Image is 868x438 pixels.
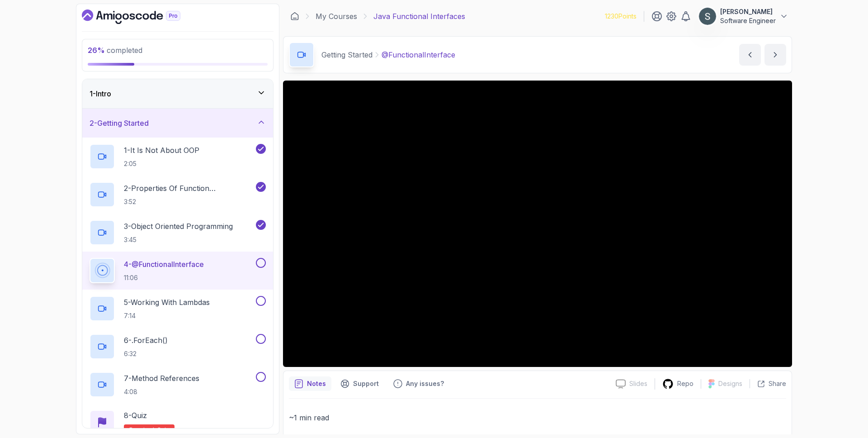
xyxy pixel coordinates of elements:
[90,410,266,435] button: 8-QuizRequired-quiz
[739,44,761,66] button: previous content
[82,79,273,108] button: 1-Intro
[698,7,788,25] button: user profile image[PERSON_NAME]Software Engineer
[90,118,149,129] h3: 2 - Getting Started
[90,220,266,245] button: 3-Object Oriented Programming3:45
[720,7,776,16] p: [PERSON_NAME]
[90,88,111,99] h3: 1 - Intro
[307,379,326,388] p: Notes
[124,387,199,396] p: 4:08
[316,11,357,22] a: My Courses
[124,183,254,194] p: 2 - Properties Of Function Programming
[718,379,742,388] p: Designs
[655,378,701,390] a: Repo
[388,376,449,391] button: Feedback button
[124,273,204,282] p: 11:06
[124,235,233,244] p: 3:45
[129,426,157,433] span: Required-
[124,311,210,320] p: 7:14
[124,297,210,308] p: 5 - Working With Lambdas
[90,372,266,397] button: 7-Method References4:08
[90,258,266,283] button: 4-@FunctionalInterface11:06
[353,379,379,388] p: Support
[406,379,444,388] p: Any issues?
[605,12,637,21] p: 1230 Points
[82,109,273,138] button: 2-Getting Started
[90,182,266,207] button: 2-Properties Of Function Programming3:52
[699,8,716,25] img: user profile image
[290,12,299,21] a: Dashboard
[677,379,693,388] p: Repo
[373,11,465,22] p: Java Functional Interfaces
[750,379,786,388] button: Share
[157,426,169,433] span: quiz
[124,197,254,206] p: 3:52
[124,221,233,232] p: 3 - Object Oriented Programming
[90,296,266,321] button: 5-Working With Lambdas7:14
[82,10,201,24] a: Dashboard
[629,379,647,388] p: Slides
[289,376,331,391] button: notes button
[720,16,776,25] p: Software Engineer
[382,49,455,60] p: @FunctionalInterface
[90,334,266,359] button: 6-.forEach()6:32
[124,335,168,346] p: 6 - .forEach()
[812,381,868,424] iframe: chat widget
[769,379,786,388] p: Share
[321,49,373,60] p: Getting Started
[289,411,786,424] p: ~1 min read
[764,44,786,66] button: next content
[88,46,142,55] span: completed
[88,46,105,55] span: 26 %
[124,373,199,384] p: 7 - Method References
[124,259,204,270] p: 4 - @FunctionalInterface
[283,81,792,367] iframe: 4 - @FunctionalInterface
[335,376,384,391] button: Support button
[90,144,266,169] button: 1-It Is Not About OOP2:05
[124,145,199,156] p: 1 - It Is Not About OOP
[124,410,147,421] p: 8 - Quiz
[124,159,199,168] p: 2:05
[124,349,168,358] p: 6:32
